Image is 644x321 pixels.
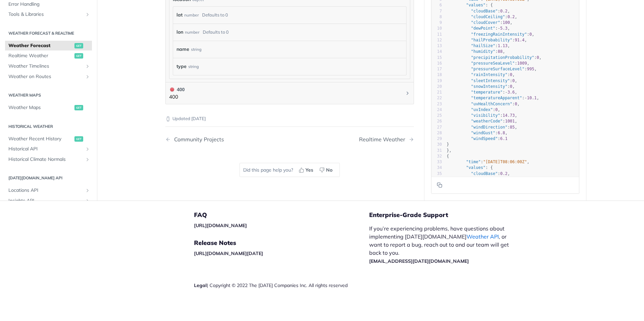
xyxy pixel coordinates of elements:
span: : , [447,78,517,83]
div: 16 [431,61,442,66]
label: lon [176,27,183,37]
span: : [447,136,508,141]
span: "values" [466,3,486,7]
span: "snowIntensity" [471,84,507,89]
div: Defaults to 0 [202,10,228,20]
div: 23 [431,101,442,107]
a: Insights APIShow subpages for Insights API [5,196,92,206]
label: type [176,62,187,71]
h5: Release Notes [194,239,369,247]
span: 6.8 [498,131,505,135]
span: : , [447,26,510,31]
span: "pressureSurfaceLevel" [471,67,524,71]
span: "visibility" [471,113,500,118]
span: "cloudBase" [471,171,497,176]
div: 27 [431,124,442,130]
span: "hailProbability" [471,38,512,42]
span: 3.6 [508,90,515,95]
div: 10 [431,26,442,31]
span: : , [447,55,542,60]
span: 400 [170,87,174,92]
div: number [185,27,199,37]
span: : , [447,9,510,13]
span: "windGust" [471,131,495,135]
h2: Weather Forecast & realtime [5,30,92,36]
div: Realtime Weather [359,136,409,143]
span: "hailSize" [471,43,495,48]
a: Previous Page: Community Projects [165,136,272,143]
a: Weather TimelinesShow subpages for Weather Timelines [5,61,92,71]
div: | Copyright © 2022 The [DATE] Companies Inc. All rights reserved [194,282,369,289]
a: Next Page: Realtime Weather [359,136,414,143]
a: Locations APIShow subpages for Locations API [5,185,92,195]
div: 20 [431,84,442,90]
div: 35 [431,171,442,177]
nav: Pagination Controls [165,130,414,149]
span: get [74,136,83,142]
span: get [74,53,83,59]
a: Weather API [466,233,499,240]
span: : , [447,131,508,135]
span: : , [447,67,537,71]
div: 29 [431,136,442,142]
span: 1009 [517,61,527,66]
svg: Chevron [405,91,410,96]
span: "uvHealthConcern" [471,102,512,106]
span: : , [447,159,529,164]
span: 91.4 [515,38,524,42]
span: 0 [512,78,515,83]
span: : , [447,113,517,118]
a: Legal [194,282,207,288]
span: "windSpeed" [471,136,497,141]
a: [EMAIL_ADDRESS][DATE][DOMAIN_NAME] [369,258,469,264]
span: "freezingRainIntensity" [471,32,527,37]
a: Historical Climate NormalsShow subpages for Historical Climate Normals [5,154,92,165]
div: 33 [431,159,442,165]
div: 14 [431,49,442,55]
div: Defaults to 0 [203,27,229,37]
span: "uvIndex" [471,107,493,112]
button: Show subpages for Tools & Libraries [85,12,90,17]
span: : , [447,14,517,19]
span: "cloudCeiling" [471,14,505,19]
span: "[DATE]T08:06:00Z" [483,159,527,164]
div: 34 [431,165,442,171]
span: "dewPoint" [471,26,495,31]
span: : , [447,125,517,130]
label: name [176,44,189,54]
p: 400 [169,93,185,101]
a: Weather Mapsget [5,103,92,113]
span: "temperature" [471,90,503,95]
span: : , [447,107,500,112]
div: 11 [431,32,442,37]
span: : , [447,72,515,77]
div: string [191,44,201,54]
a: Weather Recent Historyget [5,134,92,144]
div: string [188,62,199,71]
button: No [317,165,336,175]
span: 6.1 [500,136,508,141]
span: : , [447,119,517,123]
div: 7 [431,8,442,14]
div: 15 [431,55,442,61]
div: 31 [431,148,442,153]
span: 14.73 [503,113,515,118]
span: - [505,90,507,95]
a: [URL][DOMAIN_NAME][DATE] [194,250,263,256]
span: : , [447,96,539,100]
span: Weather Recent History [8,136,73,142]
span: Weather on Routes [8,73,83,80]
span: 5.3 [500,26,508,31]
span: 0 [510,84,512,89]
p: If you’re experiencing problems, have questions about implementing [DATE][DOMAIN_NAME] , or want ... [369,224,516,265]
button: Show subpages for Weather on Routes [85,74,90,79]
span: "sleetIntensity" [471,78,510,83]
button: Show subpages for Insights API [85,198,90,204]
span: Historical Climate Normals [8,156,83,163]
button: Show subpages for Locations API [85,188,90,193]
button: Copy to clipboard [435,180,444,190]
span: Realtime Weather [8,52,73,59]
a: Realtime Weatherget [5,51,92,61]
span: : , [447,171,510,176]
span: : { [447,3,493,7]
